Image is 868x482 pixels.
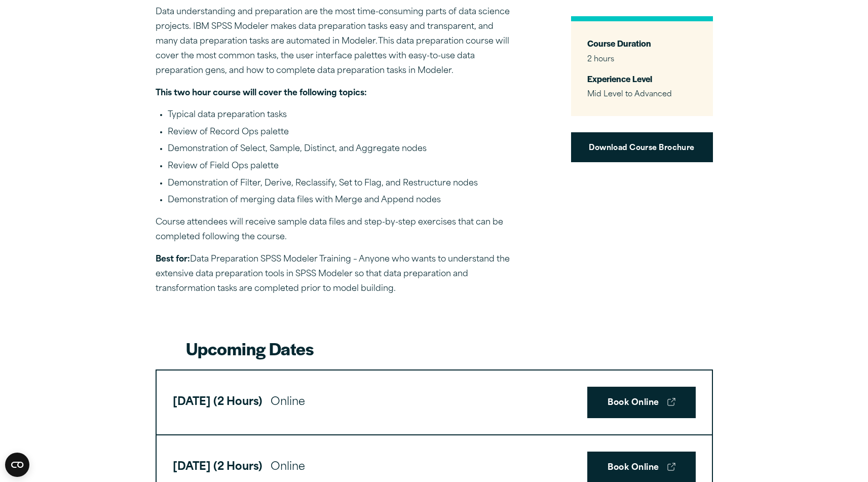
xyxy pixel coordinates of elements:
[279,201,323,209] a: Privacy Policy
[587,54,697,64] p: 2 hours
[168,160,510,173] li: Review of Field Ops palette
[587,72,697,84] h3: Experience Level
[173,458,262,477] h3: [DATE] (2 Hours)
[156,255,190,264] strong: Best for:
[248,84,271,92] span: Job title
[3,184,9,191] input: I agree to allow Version 1 to store and process my data and to send communications.*
[587,387,695,418] a: Book Online
[168,126,510,139] li: Review of Record Ops palette
[587,38,697,49] h3: Course Duration
[156,252,510,296] p: Data Preparation SPSS Modeler Training – Anyone who wants to understand the extensive data prepar...
[271,393,305,412] p: Online
[168,194,510,207] li: Demonstration of merging data files with Merge and Append nodes
[168,143,510,156] li: Demonstration of Select, Sample, Distinct, and Aggregate nodes
[168,109,510,122] li: Typical data preparation tasks
[5,453,29,477] button: Open CMP widget
[173,393,262,412] h3: [DATE] (2 Hours)
[168,177,510,191] li: Demonstration of Filter, Derive, Reclassify, Set to Flag, and Restructure nodes
[248,43,295,50] span: Company Email
[587,90,697,100] p: Mid Level to Advanced
[248,1,279,9] span: Last name
[13,183,280,191] p: I agree to allow Version 1 to store and process my data and to send communications.
[271,458,305,477] p: Online
[156,5,510,78] p: Data understanding and preparation are the most time-consuming parts of data science projects. IB...
[156,215,510,245] p: Course attendees will receive sample data files and step-by-step exercises that can be completed ...
[571,132,713,162] a: Download Course Brochure
[186,337,683,360] h2: Upcoming Dates
[156,89,367,97] strong: This two hour course will cover the following topics:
